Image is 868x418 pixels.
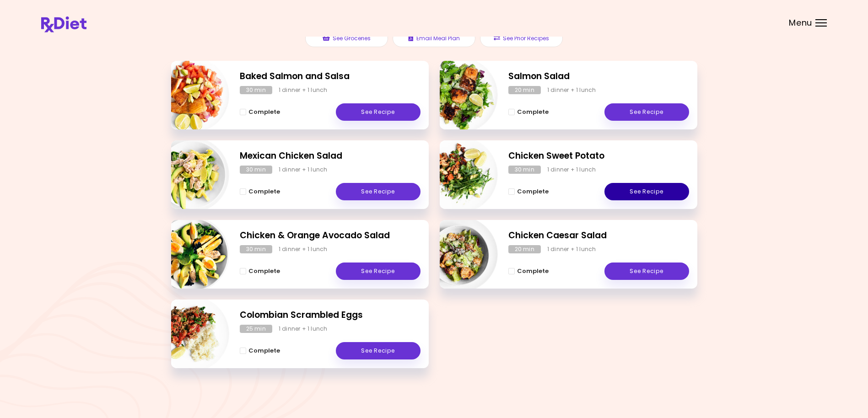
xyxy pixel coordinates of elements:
div: 1 dinner + 1 lunch [547,166,596,174]
div: 30 min [508,166,541,174]
span: Complete [248,188,280,195]
img: Info - Mexican Chicken Salad [153,137,229,213]
div: 30 min [240,166,272,174]
h2: Mexican Chicken Salad [240,150,421,163]
a: See Recipe - Mexican Chicken Salad [336,183,421,200]
div: 1 dinner + 1 lunch [279,86,328,94]
img: Info - Chicken Sweet Potato [422,137,498,213]
div: 1 dinner + 1 lunch [279,166,328,174]
img: Info - Baked Salmon and Salsa [153,57,229,133]
h2: Baked Salmon and Salsa [240,70,421,83]
span: Complete [517,268,549,275]
span: Complete [517,108,549,116]
div: 30 min [240,86,272,94]
h2: Chicken & Orange Avocado Salad [240,229,421,242]
img: RxDiet [41,16,86,32]
a: See Recipe - Chicken Caesar Salad [604,263,689,280]
div: 30 min [240,245,272,253]
span: Complete [517,188,549,195]
h2: Chicken Caesar Salad [508,229,689,242]
span: Complete [248,268,280,275]
span: Complete [248,347,280,354]
button: Complete - Chicken Sweet Potato [508,186,549,197]
div: 1 dinner + 1 lunch [279,245,328,253]
a: See Recipe - Colombian Scrambled Eggs [336,342,421,359]
button: See Groceries [305,30,388,47]
div: 1 dinner + 1 lunch [279,325,328,333]
button: Email Meal Plan [393,30,475,47]
a: See Recipe - Baked Salmon and Salsa [336,103,421,121]
div: 25 min [240,325,272,333]
div: 1 dinner + 1 lunch [547,86,596,94]
div: 20 min [508,245,541,253]
h2: Colombian Scrambled Eggs [240,309,421,322]
img: Info - Salmon Salad [422,57,498,133]
span: Complete [248,108,280,116]
button: See Prior Recipes [480,30,563,47]
img: Info - Chicken Caesar Salad [422,216,498,292]
button: Complete - Baked Salmon and Salsa [240,107,280,118]
img: Info - Chicken & Orange Avocado Salad [153,216,229,292]
a: See Recipe - Chicken & Orange Avocado Salad [336,263,421,280]
button: Complete - Chicken Caesar Salad [508,266,549,277]
button: Complete - Chicken & Orange Avocado Salad [240,266,280,277]
button: Complete - Mexican Chicken Salad [240,186,280,197]
h2: Salmon Salad [508,70,689,83]
img: Info - Colombian Scrambled Eggs [153,296,229,372]
h2: Chicken Sweet Potato [508,150,689,163]
span: Menu [789,19,812,27]
button: Complete - Salmon Salad [508,107,549,118]
a: See Recipe - Salmon Salad [604,103,689,121]
div: 20 min [508,86,541,94]
div: 1 dinner + 1 lunch [547,245,596,253]
button: Complete - Colombian Scrambled Eggs [240,345,280,356]
a: See Recipe - Chicken Sweet Potato [604,183,689,200]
